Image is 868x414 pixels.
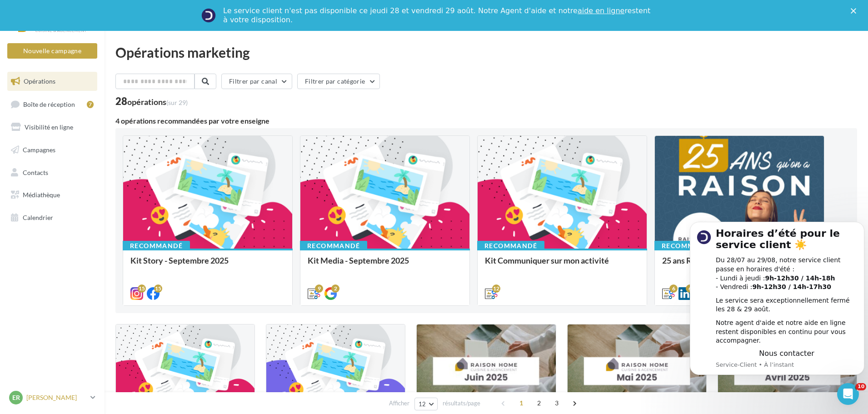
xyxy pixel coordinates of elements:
span: 25 ans Raison Home [662,255,734,265]
div: opérations [127,98,188,106]
div: Fermer [851,8,860,14]
span: 10 [856,383,866,390]
span: Visibilité en ligne [25,123,73,131]
span: Opérations [24,77,55,85]
a: Campagnes [5,140,99,160]
button: Filtrer par canal [221,74,292,89]
a: Visibilité en ligne [5,118,99,137]
span: ER [12,393,20,402]
span: 2 [532,396,546,410]
div: Recommandé [300,241,367,251]
span: Afficher [389,399,409,408]
div: 12 [492,284,500,293]
p: [PERSON_NAME] [26,393,87,402]
span: Contacts [23,168,48,176]
div: 6 [686,284,694,293]
div: Recommandé [654,241,722,251]
div: 9 [315,284,323,293]
button: Filtrer par catégorie [297,74,380,89]
a: Médiathèque [5,185,99,205]
div: 15 [138,284,146,293]
span: résultats/page [443,399,480,408]
span: Campagnes [23,146,55,154]
span: Boîte de réception [23,100,75,108]
div: Recommandé [477,241,544,251]
span: Calendrier [23,214,53,221]
div: 2 [331,284,339,293]
iframe: Intercom notifications message [686,217,868,389]
button: Nouvelle campagne [7,43,97,59]
a: Contacts [5,163,99,182]
a: aide en ligne [578,6,624,15]
a: ER [PERSON_NAME] [7,389,97,406]
div: 4 opérations recommandées par votre enseigne [115,117,857,125]
a: Opérations [5,72,99,91]
div: Opérations marketing [115,45,857,59]
div: 28 [115,96,188,106]
span: Kit Communiquer sur mon activité [485,255,609,265]
span: Kit Media - Septembre 2025 [308,255,409,265]
span: 1 [514,396,529,410]
span: 3 [549,396,564,410]
span: (sur 29) [166,99,188,106]
span: Médiathèque [23,191,60,199]
div: 7 [87,101,94,108]
div: Recommandé [123,241,190,251]
div: 15 [154,284,162,293]
iframe: Intercom live chat [837,383,859,405]
span: Kit Story - Septembre 2025 [130,255,229,265]
a: Boîte de réception7 [5,95,99,114]
div: Le service client n'est pas disponible ce jeudi 28 et vendredi 29 août. Notre Agent d'aide et not... [223,6,652,25]
button: 12 [414,398,438,410]
div: 6 [669,284,678,293]
span: 12 [419,400,426,408]
a: Calendrier [5,208,99,227]
img: Profile image for Service-Client [201,8,216,23]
